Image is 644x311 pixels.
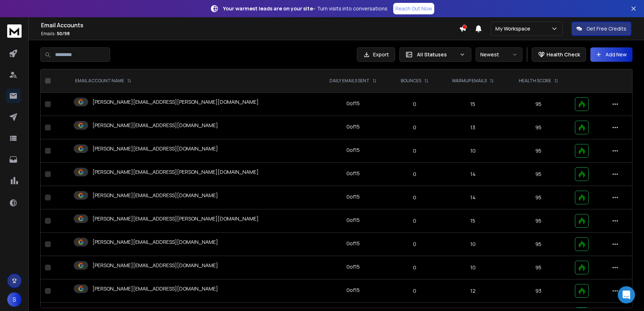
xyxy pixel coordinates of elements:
div: 0 of 15 [346,217,360,224]
div: EMAIL ACCOUNT NAME [75,78,131,84]
p: Emails : [41,31,459,37]
p: Reach Out Now [395,5,432,12]
p: 0 [394,101,435,108]
p: [PERSON_NAME][EMAIL_ADDRESS][DOMAIN_NAME] [92,238,218,246]
button: S [7,292,22,307]
td: 95 [507,256,571,279]
td: 95 [507,93,571,116]
p: – Turn visits into conversations [223,5,387,12]
td: 95 [507,116,571,139]
p: Health Check [547,51,580,58]
div: 0 of 15 [346,147,360,154]
td: 10 [439,139,507,163]
td: 14 [439,186,507,209]
div: 0 of 15 [346,100,360,107]
p: [PERSON_NAME][EMAIL_ADDRESS][DOMAIN_NAME] [92,192,218,199]
p: [PERSON_NAME][EMAIL_ADDRESS][DOMAIN_NAME] [92,285,218,292]
p: Get Free Credits [586,25,626,32]
button: Get Free Credits [571,22,631,36]
img: logo [7,24,22,38]
p: [PERSON_NAME][EMAIL_ADDRESS][DOMAIN_NAME] [92,262,218,269]
p: 0 [394,287,435,294]
p: 0 [394,217,435,224]
p: WARMUP EMAILS [452,78,487,84]
p: 0 [394,171,435,178]
td: 95 [507,233,571,256]
div: 0 of 15 [346,170,360,177]
div: 0 of 15 [346,193,360,200]
td: 10 [439,256,507,279]
p: 0 [394,147,435,154]
div: Open Intercom Messenger [618,286,635,303]
td: 95 [507,139,571,163]
td: 95 [507,163,571,186]
p: [PERSON_NAME][EMAIL_ADDRESS][DOMAIN_NAME] [92,122,218,129]
td: 12 [439,279,507,303]
button: Export [357,47,395,62]
td: 15 [439,93,507,116]
p: 0 [394,194,435,201]
p: 0 [394,241,435,248]
button: Health Check [532,47,586,62]
p: [PERSON_NAME][EMAIL_ADDRESS][DOMAIN_NAME] [92,145,218,152]
p: My Workspace [495,25,533,32]
td: 95 [507,209,571,233]
span: 50 / 98 [57,31,70,37]
p: [PERSON_NAME][EMAIL_ADDRESS][PERSON_NAME][DOMAIN_NAME] [92,168,259,176]
div: 0 of 15 [346,287,360,294]
td: 93 [507,279,571,303]
button: Newest [476,47,522,62]
a: Reach Out Now [393,3,434,14]
p: 0 [394,264,435,271]
div: 0 of 15 [346,123,360,130]
td: 15 [439,209,507,233]
p: BOUNCES [401,78,421,84]
h1: Email Accounts [41,21,459,29]
div: 0 of 15 [346,240,360,247]
p: [PERSON_NAME][EMAIL_ADDRESS][PERSON_NAME][DOMAIN_NAME] [92,215,259,222]
p: 0 [394,124,435,131]
button: Add New [590,47,632,62]
p: HEALTH SCORE [519,78,551,84]
td: 10 [439,233,507,256]
strong: Your warmest leads are on your site [223,5,313,12]
td: 14 [439,163,507,186]
p: [PERSON_NAME][EMAIL_ADDRESS][PERSON_NAME][DOMAIN_NAME] [92,98,259,106]
td: 13 [439,116,507,139]
p: All Statuses [417,51,457,58]
td: 95 [507,186,571,209]
div: 0 of 15 [346,263,360,270]
p: DAILY EMAILS SENT [330,78,369,84]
